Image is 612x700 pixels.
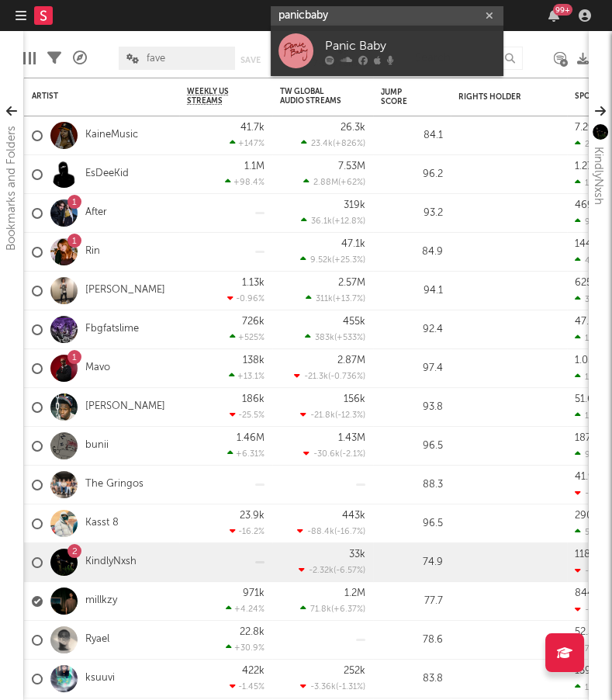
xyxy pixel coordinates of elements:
[294,371,365,381] div: ( )
[381,321,443,339] div: 92.4
[240,511,265,521] div: 23.9k
[313,178,338,187] span: 2.88M
[335,295,363,303] span: +13.7 %
[330,373,363,381] span: -0.736 %
[575,605,609,615] div: -21.2k
[381,88,420,106] div: Jump Score
[335,140,363,148] span: +826 %
[226,643,265,653] div: +30.9 %
[237,433,265,443] div: 1.46M
[271,6,503,26] input: Search for artists
[341,239,365,249] div: 47.1k
[244,161,265,172] div: 1.1M
[85,168,129,181] a: EsDeeKid
[242,317,265,327] div: 726k
[85,439,109,452] a: bunii
[381,204,443,223] div: 93.2
[575,488,611,498] div: -4.58k
[297,526,365,536] div: ( )
[85,594,117,608] a: millkzy
[381,476,443,494] div: 88.3
[271,26,503,76] a: Panic Baby
[575,394,599,404] div: 51.6k
[381,126,443,145] div: 84.1
[226,604,265,614] div: +4.24 %
[230,681,265,691] div: -1.45 %
[305,332,365,342] div: ( )
[575,217,607,227] div: 93.3k
[575,294,605,304] div: 31.2k
[300,681,365,691] div: ( )
[240,627,265,637] div: 22.8k
[85,206,107,220] a: After
[343,317,365,327] div: 455k
[334,256,363,265] span: +25.3 %
[575,682,607,692] div: 1.49k
[187,87,241,106] span: Weekly US Streams
[240,123,265,133] div: 41.7k
[575,449,607,459] div: 9.79k
[227,449,265,459] div: +6.31 %
[299,565,365,575] div: ( )
[147,54,165,64] span: fave
[381,243,443,262] div: 84.9
[23,39,36,78] div: Edit Columns
[85,284,165,297] a: [PERSON_NAME]
[575,472,600,482] div: 41.9k
[334,217,363,226] span: +12.8 %
[85,517,119,530] a: Kasst 8
[85,556,137,569] a: KindlyNxsh
[575,278,597,288] div: 625k
[230,332,265,342] div: +525 %
[240,56,261,64] button: Save
[304,373,328,381] span: -21.3k
[575,511,598,521] div: 290k
[307,528,334,536] span: -88.4k
[230,410,265,420] div: -25.5 %
[230,526,265,536] div: -16.2 %
[381,437,443,456] div: 96.5
[315,334,334,342] span: 383k
[85,478,143,491] a: The Gringos
[337,334,363,342] span: +533 %
[242,394,265,404] div: 186k
[575,411,599,421] div: 14k
[2,126,21,251] div: Bookmarks and Folders
[310,683,336,691] span: -3.36k
[338,433,365,443] div: 1.43M
[575,333,606,343] div: 14.2k
[230,138,265,148] div: +147 %
[334,605,363,614] span: +6.37 %
[575,588,599,598] div: 844k
[311,217,332,226] span: 36.1k
[381,631,443,650] div: 78.6
[85,129,138,142] a: KaineMusic
[381,282,443,300] div: 94.1
[303,449,365,459] div: ( )
[548,9,559,22] button: 99+
[381,592,443,611] div: 77.7
[575,433,596,443] div: 187k
[310,256,332,265] span: 9.52k
[325,37,496,56] div: Panic Baby
[381,670,443,688] div: 83.8
[310,605,331,614] span: 71.8k
[316,295,333,303] span: 311k
[337,411,363,420] span: -12.3 %
[300,604,365,614] div: ( )
[575,527,607,537] div: 59.4k
[575,239,597,249] div: 144k
[85,400,165,414] a: [PERSON_NAME]
[225,177,265,187] div: +98.4 %
[243,355,265,366] div: 138k
[73,39,87,78] div: A&R Pipeline
[338,683,363,691] span: -1.31 %
[341,123,365,133] div: 26.3k
[342,450,363,459] span: -2.1 %
[344,200,365,210] div: 319k
[85,245,100,258] a: Rin
[243,588,265,598] div: 971k
[311,140,333,148] span: 23.4k
[575,355,602,366] div: 1.03M
[337,528,363,536] span: -16.7 %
